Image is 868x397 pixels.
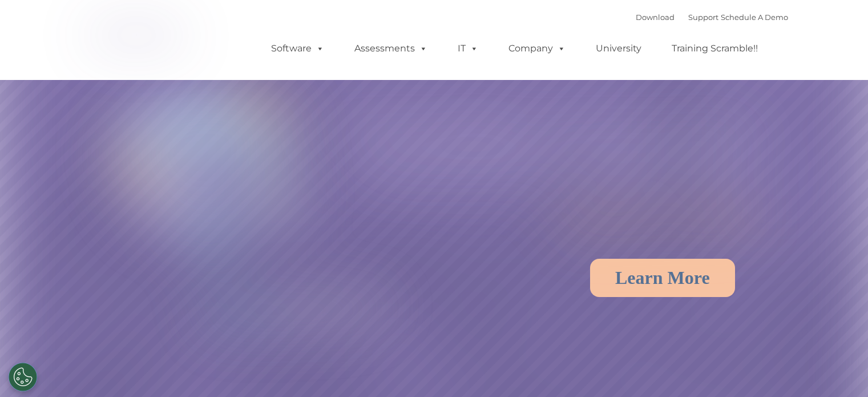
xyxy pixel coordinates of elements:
[9,363,37,391] button: Cookies Settings
[80,9,195,66] img: ChildPlus by Procare Solutions
[590,259,735,297] a: Learn More
[636,13,788,22] font: |
[497,37,577,60] a: Company
[584,37,653,60] a: University
[260,37,336,60] a: Software
[343,37,439,60] a: Assessments
[636,13,675,22] a: Download
[660,37,769,60] a: Training Scramble!!
[721,13,788,22] a: Schedule A Demo
[688,13,718,22] a: Support
[446,37,490,60] a: IT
